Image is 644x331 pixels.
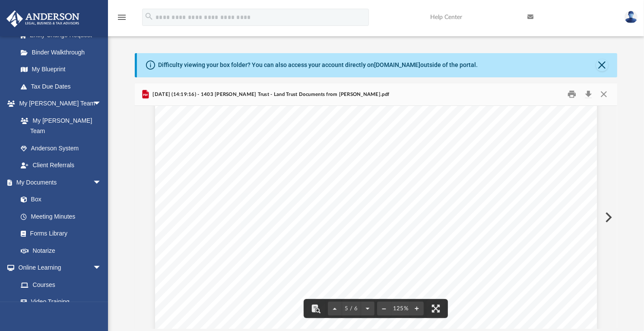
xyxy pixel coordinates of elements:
[342,306,361,312] span: 5 / 6
[117,16,127,22] a: menu
[117,12,127,22] i: menu
[410,299,424,318] button: Zoom in
[4,10,82,27] img: Anderson Advisors Platinum Portal
[12,112,106,140] a: My [PERSON_NAME] Team
[12,191,106,208] a: Box
[12,61,110,78] a: My Blueprint
[306,299,325,318] button: Toggle findbar
[135,106,617,329] div: File preview
[426,299,445,318] button: Enter fullscreen
[625,11,638,23] img: User Pic
[12,44,114,61] a: Binder Walkthrough
[12,225,106,242] a: Forms Library
[12,78,114,95] a: Tax Due Dates
[12,293,106,311] a: Video Training
[391,306,410,312] div: Current zoom level
[374,61,420,68] a: [DOMAIN_NAME]
[135,106,617,329] div: Document Viewer
[93,174,110,191] span: arrow_drop_down
[564,88,581,101] button: Print
[12,140,110,157] a: Anderson System
[328,299,342,318] button: Previous page
[151,91,389,99] span: [DATE] (14:19:16) - 1403 [PERSON_NAME] Trust - Land Trust Documents from [PERSON_NAME].pdf
[596,59,608,71] button: Close
[596,88,612,101] button: Close
[12,208,110,225] a: Meeting Minutes
[581,88,596,101] button: Download
[144,12,154,21] i: search
[6,259,110,277] a: Online Learningarrow_drop_down
[12,242,110,259] a: Notarize
[12,157,110,174] a: Client Referrals
[598,205,617,229] button: Next File
[93,95,110,113] span: arrow_drop_down
[93,259,110,277] span: arrow_drop_down
[361,299,374,318] button: Next page
[6,95,110,112] a: My [PERSON_NAME] Teamarrow_drop_down
[342,299,361,318] button: 5 / 6
[377,299,391,318] button: Zoom out
[135,83,617,329] div: Preview
[6,174,110,191] a: My Documentsarrow_drop_down
[158,60,478,70] div: Difficulty viewing your box folder? You can also access your account directly on outside of the p...
[12,276,110,293] a: Courses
